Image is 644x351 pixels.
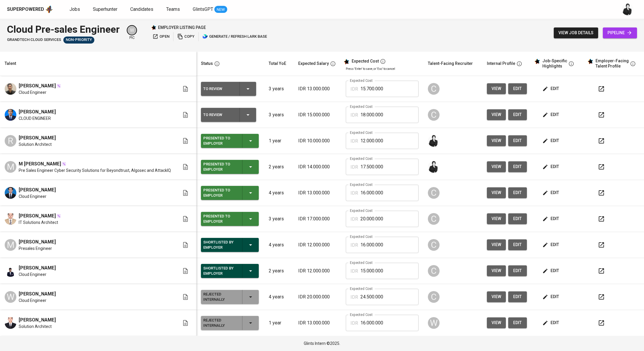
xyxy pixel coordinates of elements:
a: edit [508,83,527,94]
span: NEW [214,7,227,13]
div: C [428,239,440,251]
p: IDR 13.000.000 [298,319,336,326]
img: glints_star.svg [534,58,540,64]
div: Job-Specific Highlights [542,58,567,69]
button: edit [508,213,527,224]
span: pipeline [607,29,632,37]
img: Aditya Taufiq Saputro [5,317,16,329]
img: medwi@glints.com [428,161,440,173]
button: view [487,213,506,224]
div: C [428,265,440,277]
button: edit [541,265,561,276]
span: edit [513,215,522,222]
span: Pre Sales Engineer Cyber Security Solutions for Beyondtrust, Algosec and AttackIQ [19,167,171,173]
div: Shortlisted by Employer [203,238,237,251]
span: edit [544,293,559,300]
img: Riyan Ibnu abdilah [5,109,16,121]
p: IDR 13.000.000 [298,85,336,92]
span: CLOUD ENGINEER [19,115,51,121]
a: Candidates [130,6,155,13]
button: edit [541,83,561,94]
button: edit [508,187,527,198]
div: Expected Cost [352,59,379,64]
button: open [151,32,171,41]
button: To Review [201,82,256,96]
div: Talent [5,60,16,67]
span: edit [544,241,559,248]
button: view [487,187,506,198]
span: edit [544,319,559,326]
button: view [487,239,506,250]
span: edit [544,137,559,144]
span: [PERSON_NAME] [19,82,56,89]
div: C [428,187,440,199]
button: edit [508,135,527,146]
p: 4 years [269,189,289,196]
img: Muchamat Riyan Khamdani [5,187,16,199]
span: edit [513,85,522,92]
div: Presented to Employer [203,160,237,173]
div: Talent-Facing Recruiter [428,60,473,67]
div: W [127,25,137,35]
div: Expected Salary [298,60,329,67]
div: Rejected Internally [203,317,237,329]
span: IT Solutions Architect [19,219,58,225]
p: 3 years [269,215,289,222]
span: Presales Engineer [19,245,52,251]
img: Vincent Tunas [5,83,16,95]
span: [PERSON_NAME] [19,134,56,141]
div: Total YoE [269,60,286,67]
p: IDR [350,320,358,327]
span: Teams [166,6,180,12]
span: [PERSON_NAME] [19,238,56,245]
span: M [PERSON_NAME] [19,160,61,167]
p: employer listing page [158,25,206,30]
span: edit [513,137,522,144]
span: view [492,137,501,144]
img: Gary Wahyudi [5,265,16,277]
button: view [487,135,506,146]
p: IDR 15.000.000 [298,111,336,118]
span: copy [177,33,195,40]
button: Presented to Employer [201,186,259,200]
span: Solution Architect [19,324,52,329]
p: IDR 10.000.000 [298,137,336,144]
p: IDR [350,268,358,275]
img: Ekky Chandra Wibowo [5,213,16,225]
span: [PERSON_NAME] [19,186,56,193]
a: GlintsGPT NEW [193,6,227,13]
button: Presented to Employer [201,134,259,148]
button: edit [541,135,561,146]
div: Cloud Pre-sales Engineer [7,22,120,37]
img: magic_wand.svg [56,84,61,88]
a: Superhunter [93,6,119,13]
p: IDR [350,86,358,93]
div: C [428,83,440,95]
a: edit [508,161,527,172]
p: IDR [350,138,358,145]
span: view [492,163,501,170]
div: Employer-Facing Talent Profile [596,58,629,69]
span: view [492,241,501,248]
div: M [5,161,16,173]
button: edit [508,265,527,276]
button: Rejected Internally [201,290,259,304]
span: edit [513,163,522,170]
button: edit [541,291,561,302]
img: app logo [45,5,53,14]
span: [PERSON_NAME] [19,108,56,115]
a: Jobs [70,6,81,13]
img: magic_wand.svg [56,214,61,218]
span: Cloud Engineer [19,298,46,303]
div: Rejected Internally [203,291,237,303]
p: 2 years [269,163,289,170]
a: edit [508,291,527,302]
p: 3 years [269,85,289,92]
div: R [5,135,16,147]
span: view [492,189,501,196]
img: medwi@glints.com [622,4,633,15]
span: Jobs [70,6,80,12]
